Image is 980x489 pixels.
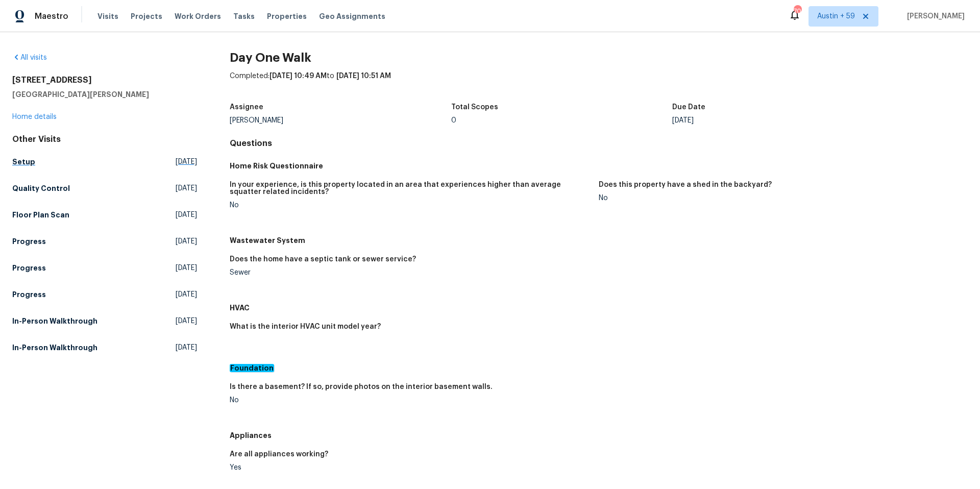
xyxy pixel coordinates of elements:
h5: Home Risk Questionnaire [230,161,968,171]
a: Quality Control[DATE] [12,179,197,198]
h5: Due Date [672,104,705,111]
h5: Are all appliances working? [230,451,328,458]
span: Austin + 59 [817,11,855,21]
h5: Progress [12,263,46,273]
h5: HVAC [230,303,968,313]
h4: Questions [230,138,968,149]
h5: Appliances [230,430,968,441]
h5: What is the interior HVAC unit model year? [230,323,381,330]
a: Progress[DATE] [12,232,197,251]
div: Other Visits [12,134,197,144]
span: [DATE] [176,289,197,300]
h5: Is there a basement? If so, provide photos on the interior basement walls. [230,383,493,390]
h5: Does the home have a septic tank or sewer service? [230,256,416,263]
a: In-Person Walkthrough[DATE] [12,312,197,330]
h5: Does this property have a shed in the backyard? [599,181,772,188]
div: Completed: to [230,71,968,97]
a: Home details [12,113,57,120]
span: Tasks [233,13,255,20]
a: All visits [12,54,47,61]
a: Progress[DATE] [12,259,197,277]
h5: In-Person Walkthrough [12,343,97,353]
span: Work Orders [175,11,221,21]
div: Sewer [230,269,591,276]
h5: In-Person Walkthrough [12,316,97,326]
h5: Progress [12,236,46,247]
h5: Total Scopes [451,104,498,111]
h2: Day One Walk [230,53,968,63]
span: [PERSON_NAME] [903,11,965,21]
span: [DATE] [176,316,197,326]
span: [DATE] [176,236,197,247]
h5: Assignee [230,104,263,111]
span: [DATE] [176,157,197,167]
h5: Floor Plan Scan [12,210,69,220]
div: Yes [230,464,591,471]
a: Progress[DATE] [12,285,197,304]
a: Setup[DATE] [12,153,197,171]
span: Properties [267,11,307,21]
div: No [230,202,591,209]
span: [DATE] [176,183,197,193]
div: 0 [451,117,673,124]
span: [DATE] 10:49 AM [269,72,327,80]
a: In-Person Walkthrough[DATE] [12,338,197,357]
span: Geo Assignments [319,11,385,21]
div: 709 [794,6,801,16]
h5: Quality Control [12,183,70,193]
span: Visits [97,11,118,21]
div: No [230,397,591,404]
span: Projects [131,11,162,21]
span: [DATE] [176,343,197,353]
span: [DATE] [176,263,197,273]
span: [DATE] 10:51 AM [336,72,391,80]
h5: Progress [12,289,46,300]
span: [DATE] [176,210,197,220]
em: Foundation [230,364,274,372]
h5: [GEOGRAPHIC_DATA][PERSON_NAME] [12,89,197,100]
div: No [599,194,960,202]
h5: Setup [12,157,35,167]
span: Maestro [35,11,68,21]
a: Floor Plan Scan[DATE] [12,206,197,224]
h5: Wastewater System [230,235,968,246]
h2: [STREET_ADDRESS] [12,75,197,85]
div: [PERSON_NAME] [230,117,451,124]
div: [DATE] [672,117,894,124]
h5: In your experience, is this property located in an area that experiences higher than average squa... [230,181,591,195]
